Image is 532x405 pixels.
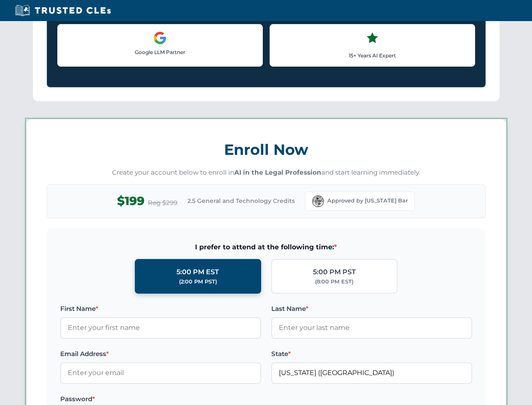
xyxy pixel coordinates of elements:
label: Last Name [271,304,472,314]
p: Create your account below to enroll in and start learning immediately. [47,168,486,178]
input: Florida (FL) [271,362,472,383]
span: Reg $299 [148,198,177,208]
input: Enter your last name [271,317,472,338]
strong: AI in the Legal Profession [234,168,321,176]
span: 2.5 General and Technology Credits [187,196,295,205]
h3: Enroll Now [47,136,486,163]
div: (2:00 PM PST) [179,278,217,286]
div: 5:00 PM PST [313,267,356,278]
label: Email Address [60,349,261,359]
div: 5:00 PM EST [176,267,219,278]
input: Enter your first name [60,317,261,338]
img: Google [153,31,167,45]
span: $199 [117,192,144,211]
span: Approved by [US_STATE] Bar [327,197,408,205]
img: Florida Bar [312,195,324,207]
span: I prefer to attend at the following time: [60,242,472,253]
label: First Name [60,304,261,314]
label: Password [60,394,261,404]
input: Enter your email [60,362,261,383]
img: Trusted CLEs [13,4,113,17]
p: Google LLM Partner [64,48,256,56]
label: State [271,349,472,359]
div: (8:00 PM EST) [315,278,353,286]
p: 15+ Years AI Expert [277,51,468,59]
